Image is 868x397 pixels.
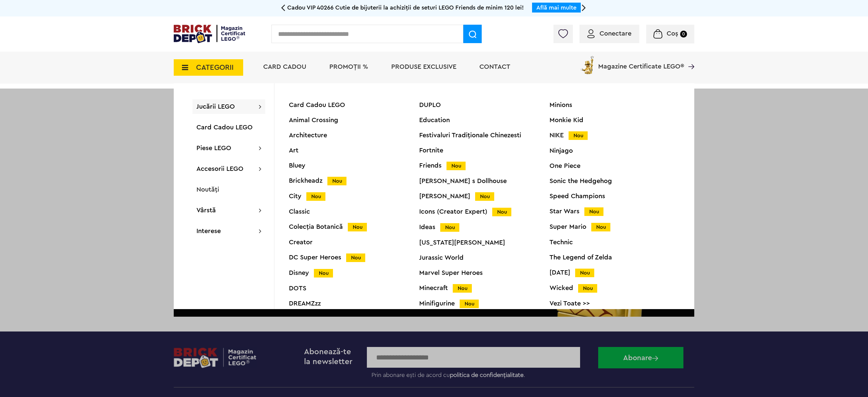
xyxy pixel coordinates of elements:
[196,64,234,71] span: CATEGORII
[667,30,678,37] span: Coș
[263,64,306,70] a: Card Cadou
[684,55,694,61] a: Magazine Certificate LEGO®
[587,30,631,37] a: Conectare
[329,64,368,70] a: PROMOȚII %
[680,31,687,38] small: 0
[598,55,684,70] span: Magazine Certificate LEGO®
[287,5,524,11] span: Cadou VIP 40266 Cutie de bijuterii la achiziții de seturi LEGO Friends de minim 120 lei!
[536,5,576,11] a: Află mai multe
[479,64,510,70] a: Contact
[600,30,631,37] span: Conectare
[391,64,456,70] a: Produse exclusive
